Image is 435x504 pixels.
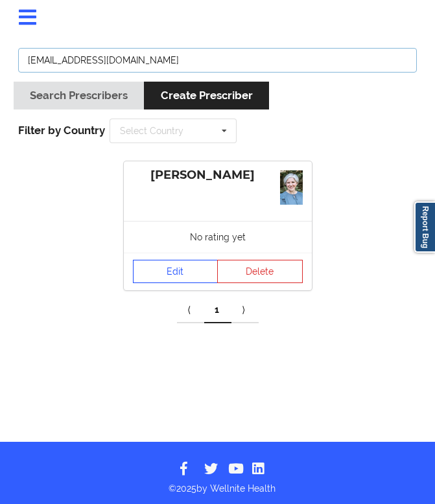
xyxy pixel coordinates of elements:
[177,297,204,323] a: Previous item
[231,297,259,323] a: Next item
[280,170,303,205] img: a35e59f4-5667-4987-ba8f-ee9f518e440c_My_photo_.jpg
[144,82,268,109] button: Create Prescriber
[120,126,183,135] div: Select Country
[18,48,417,73] input: Search Keywords
[124,221,312,253] div: No rating yet
[9,473,426,495] p: © 2025 by Wellnite Health
[133,260,218,283] a: Edit
[217,260,303,283] button: Delete
[14,82,144,109] button: Search Prescribers
[133,168,303,183] div: [PERSON_NAME]
[204,297,231,323] a: 1
[18,124,105,137] span: Filter by Country
[177,297,259,323] div: Pagination Navigation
